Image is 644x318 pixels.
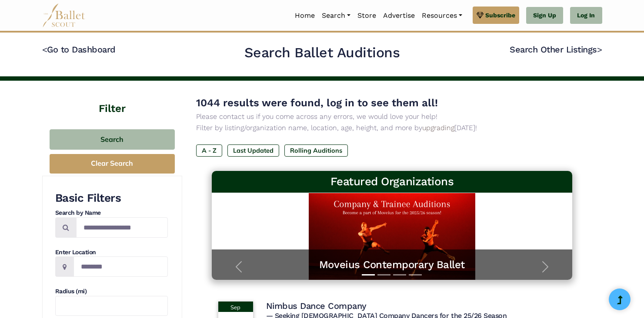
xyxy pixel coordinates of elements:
h4: Nimbus Dance Company [266,300,367,311]
label: Last Updated [227,144,279,157]
button: Search [50,129,175,150]
h4: Search by Name [55,209,168,217]
div: Sep [218,302,253,312]
span: Subscribe [485,10,515,20]
h4: Filter [42,81,182,116]
input: Location [73,256,168,277]
button: Clear Search [50,154,175,174]
img: gem.svg [477,10,484,20]
a: Home [291,7,318,25]
a: Store [354,7,380,25]
p: Filter by listing/organization name, location, age, height, and more by [DATE]! [196,122,588,134]
h3: Basic Filters [55,191,168,206]
button: Slide 1 [362,270,375,280]
a: Search [318,7,354,25]
a: upgrading [422,124,454,132]
h2: Search Ballet Auditions [244,44,400,62]
button: Slide 4 [409,270,422,280]
button: Slide 3 [393,270,406,280]
a: <Go to Dashboard [42,44,116,55]
span: 1044 results were found, log in to see them all! [196,97,438,109]
code: < [42,44,47,55]
a: Subscribe [473,7,519,24]
input: Search by names... [76,217,168,238]
h3: Featured Organizations [219,174,566,189]
code: > [597,44,602,55]
h4: Enter Location [55,248,168,257]
a: Advertise [380,7,418,25]
a: Moveius Contemporary Ballet [220,258,564,272]
a: Log In [570,7,602,24]
label: Rolling Auditions [284,144,348,157]
label: A - Z [196,144,222,157]
button: Slide 2 [377,270,390,280]
p: Please contact us if you come across any errors, we would love your help! [196,111,588,122]
h4: Radius (mi) [55,287,168,296]
a: Sign Up [526,7,563,24]
a: Search Other Listings> [510,44,602,55]
a: Resources [418,7,466,25]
